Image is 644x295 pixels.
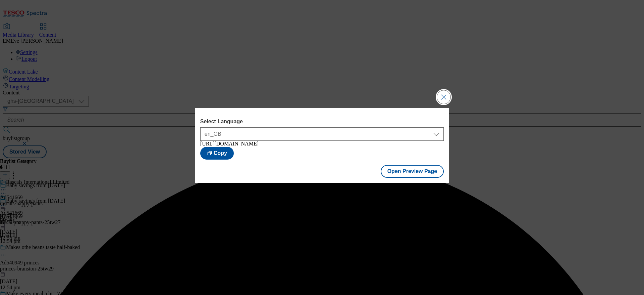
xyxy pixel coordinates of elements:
label: Select Language [200,119,444,125]
button: Open Preview Page [381,165,444,178]
div: Modal [195,108,449,183]
div: [URL][DOMAIN_NAME] [200,141,444,147]
button: Copy [200,147,234,160]
button: Close Modal [437,90,450,104]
